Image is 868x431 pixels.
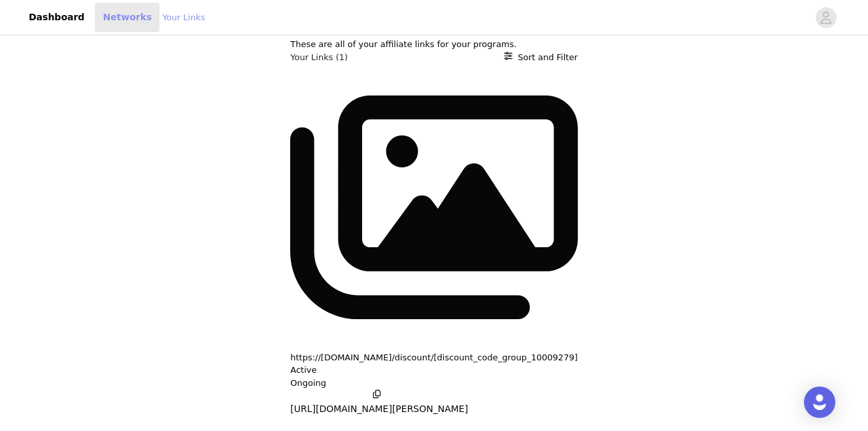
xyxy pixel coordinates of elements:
button: Sort and Filter [504,51,578,64]
h3: Your Links (1) [290,51,348,64]
button: [URL][DOMAIN_NAME][PERSON_NAME] [290,389,468,416]
p: Ongoing [290,377,578,390]
div: avatar [820,7,832,28]
div: Open Intercom Messenger [804,387,835,418]
p: [URL][DOMAIN_NAME][PERSON_NAME] [290,402,468,416]
p: These are all of your affiliate links for your programs. [290,38,578,51]
a: Dashboard [21,3,92,32]
p: Active [290,364,316,377]
a: Networks [95,3,159,32]
a: Your Links [162,11,205,24]
button: https://[DOMAIN_NAME]/discount/[discount_code_group_10009279] [290,351,578,364]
